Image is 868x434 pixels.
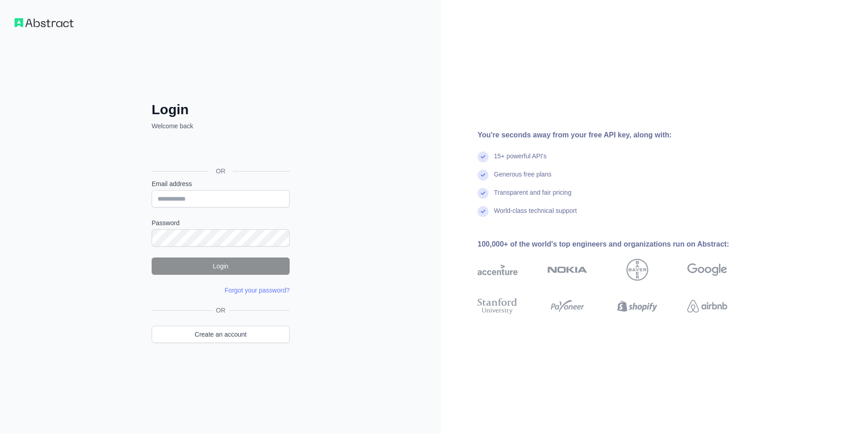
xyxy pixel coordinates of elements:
[494,206,577,224] div: World-class technical support
[494,151,547,170] div: 15+ powerful API's
[209,167,233,176] span: OR
[478,130,756,141] div: You're seconds away from your free API key, along with:
[547,259,587,281] img: nokia
[687,296,727,316] img: airbnb
[152,179,290,188] label: Email address
[478,259,518,281] img: accenture
[626,259,648,281] img: bayer
[478,296,518,316] img: stanford university
[478,188,488,199] img: check mark
[212,306,229,315] span: OR
[225,287,290,294] a: Forgot your password?
[152,121,290,131] p: Welcome back
[478,239,756,250] div: 100,000+ of the world's top engineers and organizations run on Abstract:
[152,218,290,227] label: Password
[494,170,552,188] div: Generous free plans
[147,141,292,161] iframe: Sign in with Google Button
[478,170,488,181] img: check mark
[152,257,290,275] button: Login
[478,151,488,162] img: check mark
[617,296,657,316] img: shopify
[547,296,587,316] img: payoneer
[152,101,290,118] h2: Login
[152,326,290,343] a: Create an account
[478,206,488,217] img: check mark
[494,188,572,206] div: Transparent and fair pricing
[687,259,727,281] img: google
[15,18,74,27] img: Workflow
